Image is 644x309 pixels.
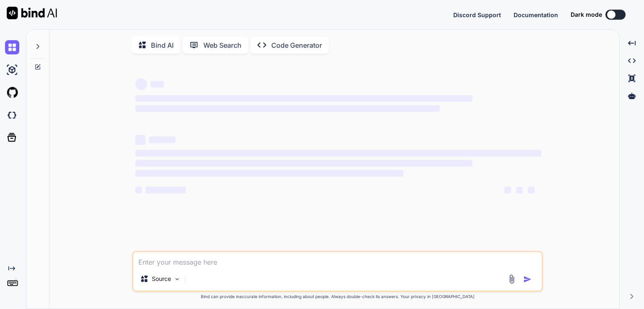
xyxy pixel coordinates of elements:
[135,187,142,193] span: ‌
[135,170,403,177] span: ‌
[135,95,472,102] span: ‌
[5,63,19,77] img: ai-studio
[5,85,19,100] img: githubLight
[453,11,501,18] span: Discord Support
[5,108,19,122] img: darkCloudIdeIcon
[571,10,602,19] span: Dark mode
[7,7,57,19] img: Bind AI
[5,40,19,54] img: chat
[174,276,181,283] img: Pick Models
[504,187,511,193] span: ‌
[135,150,541,157] span: ‌
[145,187,186,193] span: ‌
[523,275,532,283] img: icon
[149,136,176,143] span: ‌
[151,40,174,50] p: Bind AI
[135,160,472,167] span: ‌
[135,135,145,145] span: ‌
[151,81,164,88] span: ‌
[516,187,523,193] span: ‌
[271,40,322,50] p: Code Generator
[135,105,440,112] span: ‌
[507,274,517,284] img: attachment
[152,275,171,283] p: Source
[453,10,501,19] button: Discord Support
[132,294,543,300] p: Bind can provide inaccurate information, including about people. Always double-check its answers....
[514,11,558,18] span: Documentation
[203,40,241,50] p: Web Search
[135,78,147,90] span: ‌
[514,10,558,19] button: Documentation
[528,187,535,193] span: ‌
